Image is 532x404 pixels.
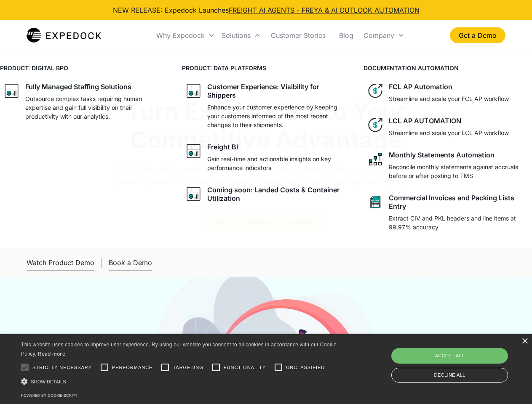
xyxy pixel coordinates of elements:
[229,6,420,14] a: FREIGHT AI AGENTS - FREYA & AI OUTLOOK AUTOMATION
[185,186,202,202] img: graph icon
[27,258,94,267] div: Watch Product Demo
[389,94,509,103] p: Streamline and scale your FCL AP workflow
[207,103,347,129] p: Enhance your customer experience by keeping your customers informed of the most recent changes to...
[25,94,165,121] p: Outsource complex tasks requiring human expertise and gain full visibility on their productivity ...
[364,31,394,40] div: Company
[364,113,532,141] a: dollar iconLCL AP AUTOMATIONStreamline and scale your LCL AP workflow
[109,255,152,271] a: Book a Demo
[389,151,495,159] div: Monthly Statements Automation
[264,21,332,50] a: Customer Stories
[182,139,350,175] a: graph iconFreight BIGain real-time and actionable insights on key performance indicators
[153,21,218,50] div: Why Expedock
[182,182,350,206] a: graph iconComing soon: Landed Costs & Container Utilization
[218,21,264,50] div: Solutions
[207,82,347,99] div: Customer Experience: Visibility for Shippers
[367,117,384,133] img: dollar icon
[3,82,20,99] img: graph icon
[173,364,203,371] span: Targeting
[224,364,266,371] span: Functionality
[32,364,92,371] span: Strictly necessary
[185,82,202,99] img: graph icon
[25,82,131,91] div: Fully Managed Staffing Solutions
[389,162,529,180] p: Reconcile monthly statements against accruals before or after posting to TMS
[21,393,78,398] a: Powered by cookie-script
[112,364,153,371] span: Performance
[109,258,152,267] div: Book a Demo
[21,377,340,386] div: Show details
[364,79,532,106] a: dollar iconFCL AP AutomationStreamline and scale your FCL AP workflow
[332,21,360,50] a: Blog
[207,186,347,202] div: Coming soon: Landed Costs & Container Utilization
[367,194,384,210] img: sheet icon
[364,190,532,235] a: sheet iconCommercial Invoices and Packing Lists EntryExtract CIV and PKL headers and line items a...
[27,27,101,44] img: Expedock Logo
[389,128,509,137] p: Streamline and scale your LCL AP workflow
[38,351,65,357] a: Read more
[182,79,350,133] a: graph iconCustomer Experience: Visibility for ShippersEnhance your customer experience by keeping...
[185,143,202,159] img: graph icon
[182,64,350,72] h4: PRODUCT: DATA PLATFORMS
[207,154,347,172] p: Gain real-time and actionable insights on key performance indicators
[31,379,66,384] span: Show details
[364,64,532,72] h4: DOCUMENTATION AUTOMATION
[450,27,505,43] a: Get a Demo
[367,151,384,167] img: network like icon
[389,82,452,91] div: FCL AP Automation
[389,194,529,210] div: Commercial Invoices and Packing Lists Entry
[27,27,101,44] a: home
[207,143,238,151] div: Freight BI
[367,82,384,99] img: dollar icon
[286,364,325,371] span: Unclassified
[21,342,337,357] span: This website uses cookies to improve user experience. By using our website you consent to all coo...
[389,117,461,125] div: LCL AP AUTOMATION
[360,21,408,50] div: Company
[389,214,529,231] p: Extract CIV and PKL headers and line items at 99.97% accuracy
[156,31,205,40] div: Why Expedock
[27,255,94,271] a: open lightbox
[364,147,532,183] a: network like iconMonthly Statements AutomationReconcile monthly statements against accruals befor...
[113,5,420,15] div: NEW RELEASE: Expedock Launches
[222,31,251,40] div: Solutions
[392,313,532,404] iframe: Chat Widget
